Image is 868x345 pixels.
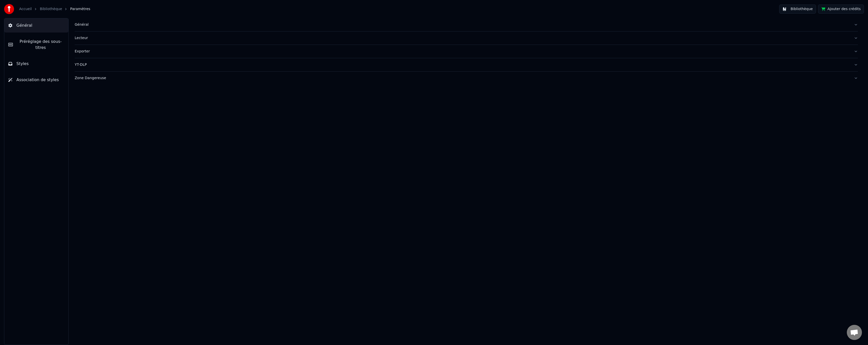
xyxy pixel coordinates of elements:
div: Lecteur [75,36,850,41]
button: Association de styles [4,73,68,87]
div: Général [75,22,850,27]
button: Ajouter des crédits [818,5,864,14]
span: Préréglage des sous-titres [17,39,64,51]
button: YT-DLP [75,58,858,71]
button: Préréglage des sous-titres [4,35,68,55]
button: Général [4,18,68,33]
button: Lecteur [75,32,858,45]
button: Styles [4,57,68,71]
span: Association de styles [16,77,59,83]
span: Général [16,22,32,28]
button: Général [75,18,858,31]
div: YT-DLP [75,62,850,67]
span: Styles [16,61,29,67]
button: Bibliothèque [779,5,816,14]
a: Accueil [19,7,32,12]
a: Bibliothèque [40,7,62,12]
div: Exporter [75,49,850,54]
img: youka [4,4,14,14]
span: Paramètres [70,7,90,12]
div: Zone Dangereuse [75,76,850,81]
nav: breadcrumb [19,7,90,12]
button: Exporter [75,45,858,58]
div: Ouvrir le chat [847,325,862,340]
button: Zone Dangereuse [75,72,858,85]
